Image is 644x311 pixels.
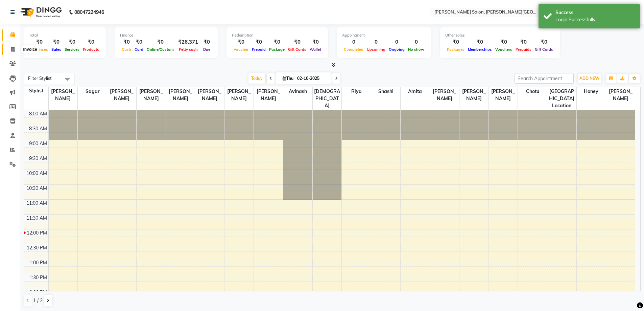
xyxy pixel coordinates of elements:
span: Sales [50,47,63,52]
div: 11:00 AM [25,200,48,207]
div: ₹0 [286,38,308,46]
div: 0 [406,38,426,46]
span: [PERSON_NAME] [606,87,635,103]
span: Sagar [78,87,107,96]
span: [PERSON_NAME] [107,87,136,103]
div: ₹0 [29,38,50,46]
img: logo [17,3,64,22]
span: No show [406,47,426,52]
span: Package [267,47,286,52]
span: Packages [445,47,466,52]
span: [PERSON_NAME] [488,87,518,103]
span: Cash [120,47,133,52]
span: [PERSON_NAME] [430,87,459,103]
div: 0 [342,38,365,46]
span: Filter Stylist [28,75,52,81]
span: [PERSON_NAME] [137,87,166,103]
div: 12:30 PM [25,244,48,251]
div: Total [29,32,101,38]
span: [PERSON_NAME] [254,87,283,103]
span: Chotu [518,87,547,96]
span: Products [81,47,101,52]
span: Voucher [232,47,250,52]
span: [PERSON_NAME] [459,87,488,103]
span: Completed [342,47,365,52]
span: [PERSON_NAME] [166,87,195,103]
div: Invoice [21,45,39,53]
div: Stylist [24,87,48,94]
div: Finance [120,32,213,38]
div: 2:00 PM [28,289,48,296]
input: 2025-10-02 [295,73,329,84]
div: ₹0 [494,38,514,46]
span: Gift Cards [286,47,308,52]
div: 12:00 PM [25,229,48,237]
input: Search Appointment [515,73,574,84]
span: Shashi [371,87,400,96]
span: [PERSON_NAME] [224,87,254,103]
div: ₹0 [133,38,145,46]
span: Prepaid [250,47,267,52]
div: 10:00 AM [25,170,48,177]
span: Amita [401,87,430,96]
div: ₹0 [466,38,494,46]
span: Due [201,47,212,52]
div: 0 [387,38,406,46]
span: Thu [281,76,295,81]
div: ₹0 [514,38,533,46]
span: Ongoing [387,47,406,52]
button: ADD NEW [578,74,601,83]
span: [DEMOGRAPHIC_DATA] [313,87,342,110]
div: 8:30 AM [28,125,48,132]
div: ₹0 [533,38,555,46]
div: 0 [365,38,387,46]
span: Riya [342,87,371,96]
span: Avinash [283,87,312,96]
span: Petty cash [177,47,199,52]
b: 08047224946 [74,3,104,22]
span: Upcoming [365,47,387,52]
div: Success [555,9,635,16]
div: 8:00 AM [28,110,48,117]
span: Prepaids [514,47,533,52]
div: 10:30 AM [25,185,48,192]
span: ADD NEW [579,76,599,81]
span: [GEOGRAPHIC_DATA] Location [547,87,576,110]
span: Wallet [308,47,323,52]
div: Redemption [232,32,323,38]
span: Vouchers [494,47,514,52]
span: Card [133,47,145,52]
div: ₹0 [145,38,175,46]
div: ₹0 [308,38,323,46]
div: 1:00 PM [28,259,48,266]
div: ₹0 [232,38,250,46]
span: [PERSON_NAME] [49,87,78,103]
div: ₹0 [250,38,267,46]
div: 9:30 AM [28,155,48,162]
div: ₹0 [120,38,133,46]
div: Appointment [342,32,426,38]
div: Login Successfully. [555,16,635,23]
span: 1 / 2 [33,297,43,304]
span: Gift Cards [533,47,555,52]
div: ₹0 [63,38,81,46]
span: Memberships [466,47,494,52]
div: ₹0 [267,38,286,46]
div: ₹0 [201,38,213,46]
div: ₹26,371 [175,38,201,46]
div: ₹0 [81,38,101,46]
span: Today [248,73,265,84]
span: [PERSON_NAME] [195,87,224,103]
span: Honey [577,87,606,96]
div: 11:30 AM [25,215,48,222]
div: 1:30 PM [28,274,48,281]
span: Services [63,47,81,52]
div: Other sales [445,32,555,38]
div: ₹0 [445,38,466,46]
span: Online/Custom [145,47,175,52]
div: ₹0 [50,38,63,46]
div: 9:00 AM [28,140,48,147]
